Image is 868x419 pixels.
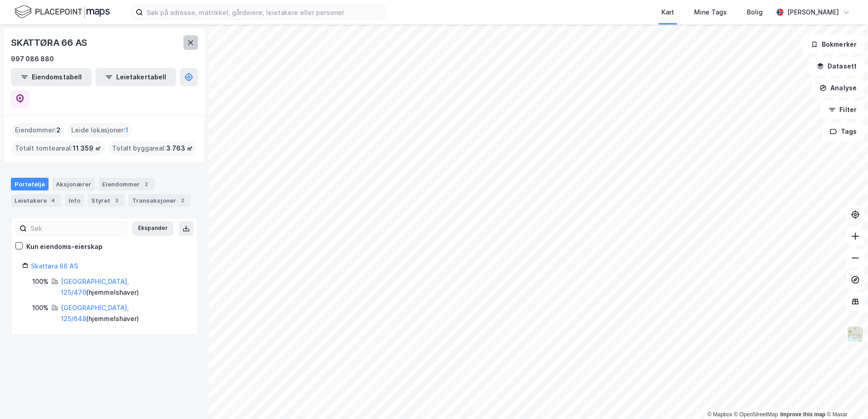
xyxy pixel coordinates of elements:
div: ( hjemmelshaver ) [61,302,187,324]
div: 100% [32,276,49,287]
div: 4 [49,196,58,205]
div: ( hjemmelshaver ) [61,276,187,298]
div: Bolig [747,7,763,18]
div: Totalt tomteareal : [11,141,105,156]
button: Leietakertabell [95,68,176,86]
img: Z [847,326,864,343]
iframe: Chat Widget [823,375,868,419]
div: SKATTØRA 66 AS [11,35,89,50]
input: Søk [27,222,126,235]
div: Totalt byggareal : [108,141,197,156]
span: 2 [56,125,60,136]
button: Ekspander [132,221,173,236]
div: Aksjonærer [52,178,95,190]
div: Eiendommer : [11,123,64,137]
a: [GEOGRAPHIC_DATA], 125/648 [61,304,129,322]
button: Analyse [812,79,864,97]
a: OpenStreetMap [734,411,778,418]
div: Leide lokasjoner : [68,123,132,137]
img: logo.f888ab2527a4732fd821a326f86c7f29.svg [15,4,110,20]
div: Mine Tags [694,7,727,18]
div: 2 [142,180,151,189]
div: Portefølje [11,178,49,190]
span: 1 [125,125,128,136]
div: 997 086 880 [11,54,54,64]
input: Søk på adresse, matrikkel, gårdeiere, leietakere eller personer [143,5,385,19]
button: Tags [822,122,864,141]
div: 100% [32,302,49,313]
a: Improve this map [780,411,825,418]
div: 3 [112,196,121,205]
a: Skattøra 66 AS [31,262,78,270]
div: Leietakere [11,194,61,207]
span: 11 359 ㎡ [73,143,101,154]
button: Bokmerker [803,35,864,54]
button: Datasett [809,57,864,75]
span: 3 763 ㎡ [166,143,193,154]
div: Styret [88,194,125,207]
a: Mapbox [707,411,732,418]
button: Filter [821,101,864,119]
div: Kart [661,7,674,18]
div: [PERSON_NAME] [787,7,839,18]
div: Info [65,194,84,207]
div: Kontrollprogram for chat [823,375,868,419]
div: Kun eiendoms-eierskap [26,241,103,252]
a: [GEOGRAPHIC_DATA], 125/470 [61,278,129,296]
button: Eiendomstabell [11,68,92,86]
div: 2 [178,196,187,205]
div: Transaksjoner [128,194,191,207]
div: Eiendommer [99,178,154,190]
